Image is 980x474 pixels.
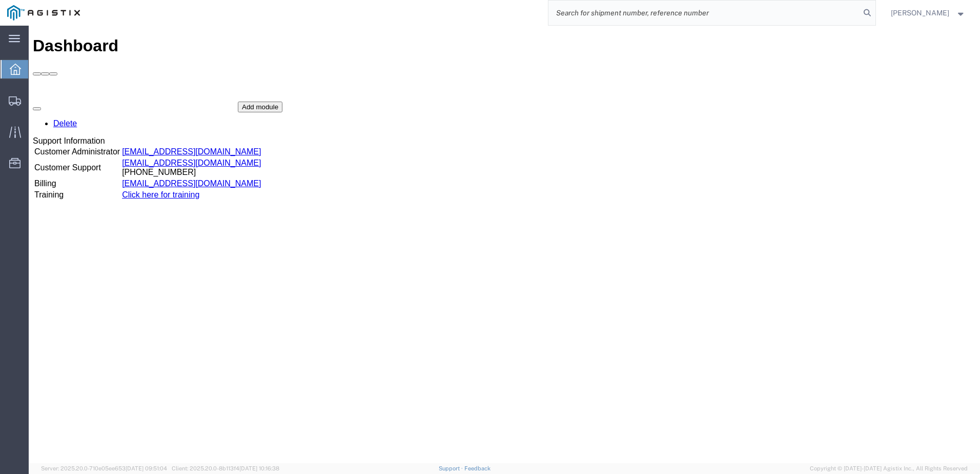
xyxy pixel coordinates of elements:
[548,1,860,25] input: Search for shipment number, reference number
[7,5,80,21] img: logo
[5,164,92,174] td: Training
[93,122,232,130] a: [EMAIL_ADDRESS][DOMAIN_NAME]
[41,465,167,471] span: Server: 2025.20.0-710e05ee653
[891,7,949,18] span: Nathan Seeley
[93,153,232,162] a: [EMAIL_ADDRESS][DOMAIN_NAME]
[890,7,966,19] button: [PERSON_NAME]
[239,465,279,471] span: [DATE] 10:16:38
[209,76,254,87] button: Add module
[5,153,92,163] td: Billing
[172,465,279,471] span: Client: 2025.20.0-8b113f4
[126,465,167,471] span: [DATE] 09:51:04
[439,465,464,471] a: Support
[93,133,232,142] a: [EMAIL_ADDRESS][DOMAIN_NAME]
[5,132,92,152] td: Customer Support
[29,26,980,463] iframe: FS Legacy Container
[810,464,968,473] span: Copyright © [DATE]-[DATE] Agistix Inc., All Rights Reserved
[93,132,233,152] td: [PHONE_NUMBER]
[464,465,491,471] a: Feedback
[93,165,171,173] a: Click here for training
